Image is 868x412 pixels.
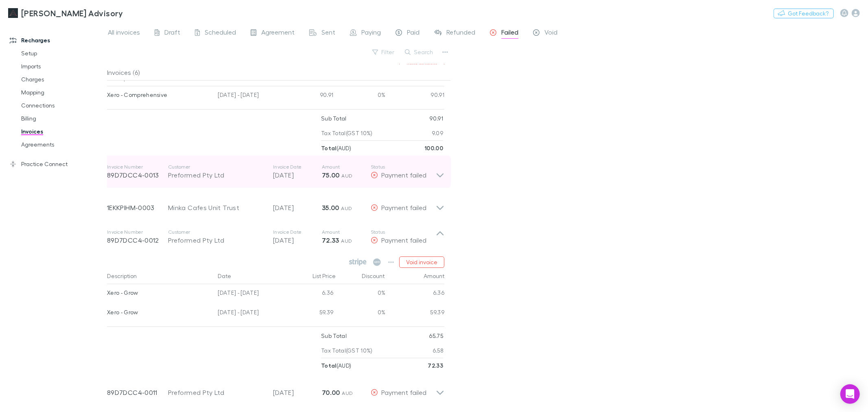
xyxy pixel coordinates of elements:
[399,256,444,268] button: Void invoice
[101,373,451,405] div: 89D7DCC4-0011Preformed Pty Ltd[DATE]70.00 AUDPayment failed
[168,164,265,170] p: Customer
[322,388,340,397] strong: 70.00
[342,390,353,396] span: AUD
[164,28,180,39] span: Draft
[337,304,386,323] div: 0%
[337,86,386,106] div: 0%
[341,205,352,211] span: AUD
[386,284,445,304] div: 6.36
[273,235,322,245] p: [DATE]
[13,47,112,60] a: Setup
[107,235,168,245] p: 89D7DCC4-0012
[261,28,295,39] span: Agreement
[107,284,212,301] div: Xero - Grow
[205,28,236,39] span: Scheduled
[321,145,337,151] strong: Total
[13,125,112,138] a: Invoices
[337,284,386,304] div: 0%
[168,235,265,245] div: Preformed Pty Ltd
[321,141,351,156] p: ( AUD )
[168,388,265,397] div: Preformed Pty Ltd
[101,156,451,188] div: Invoice Number89D7DCC4-0013CustomerPreformed Pty LtdInvoice Date[DATE]Amount75.00 AUDStatusPaymen...
[321,343,373,358] p: Tax Total (GST 10%)
[407,28,420,39] span: Paid
[371,229,436,235] p: Status
[432,126,443,140] p: 9.09
[168,229,265,235] p: Customer
[215,304,288,323] div: [DATE] - [DATE]
[101,221,451,253] div: Invoice Number89D7DCC4-0012CustomerPreformed Pty LtdInvoice Date[DATE]Amount72.33 AUDStatusPaymen...
[433,343,443,358] p: 6.58
[13,73,112,86] a: Charges
[21,8,123,18] h3: [PERSON_NAME] Advisory
[273,164,322,170] p: Invoice Date
[446,28,475,39] span: Refunded
[13,138,112,151] a: Agreements
[428,362,443,369] strong: 72.33
[273,170,322,180] p: [DATE]
[371,164,436,170] p: Status
[321,28,335,39] span: Sent
[168,203,265,213] div: Minka Cafes Unit Trust
[215,86,288,106] div: [DATE] - [DATE]
[107,304,212,321] div: Xero - Grow
[321,126,373,140] p: Tax Total (GST 10%)
[544,28,558,39] span: Void
[13,112,112,125] a: Billing
[107,229,168,235] p: Invoice Number
[424,145,443,151] strong: 100.00
[101,188,451,221] div: 1EKKPIHM-0003Minka Cafes Unit Trust[DATE]35.00 AUDPayment failed
[429,111,443,126] p: 90.91
[273,229,322,235] p: Invoice Date
[774,9,834,18] button: Got Feedback?
[8,8,18,18] img: Liston Newton Advisory's Logo
[321,111,347,126] p: Sub Total
[273,203,322,213] p: [DATE]
[107,164,168,170] p: Invoice Number
[381,204,426,211] span: Payment failed
[322,229,371,235] p: Amount
[13,99,112,112] a: Connections
[288,86,337,106] div: 90.91
[429,329,443,343] p: 65.75
[321,358,351,373] p: ( AUD )
[108,28,140,39] span: All invoices
[322,236,339,244] strong: 72.33
[322,204,339,212] strong: 35.00
[107,388,168,397] p: 89D7DCC4-0011
[341,173,352,179] span: AUD
[288,284,337,304] div: 6.36
[13,86,112,99] a: Mapping
[381,388,426,396] span: Payment failed
[501,28,518,39] span: Failed
[381,236,426,244] span: Payment failed
[215,284,288,304] div: [DATE] - [DATE]
[381,171,426,179] span: Payment failed
[2,158,112,171] a: Practice Connect
[322,164,371,170] p: Amount
[840,384,860,404] div: Open Intercom Messenger
[322,171,340,179] strong: 75.00
[368,47,399,57] button: Filter
[386,304,445,323] div: 59.39
[401,47,438,57] button: Search
[386,86,445,106] div: 90.91
[107,170,168,180] p: 89D7DCC4-0013
[107,86,212,103] div: Xero - Comprehensive
[321,329,347,343] p: Sub Total
[361,28,381,39] span: Paying
[273,388,322,397] p: [DATE]
[341,238,352,244] span: AUD
[288,304,337,323] div: 59.39
[321,362,337,369] strong: Total
[2,34,112,47] a: Recharges
[13,60,112,73] a: Imports
[168,170,265,180] div: Preformed Pty Ltd
[3,3,128,23] a: [PERSON_NAME] Advisory
[107,203,168,213] p: 1EKKPIHM-0003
